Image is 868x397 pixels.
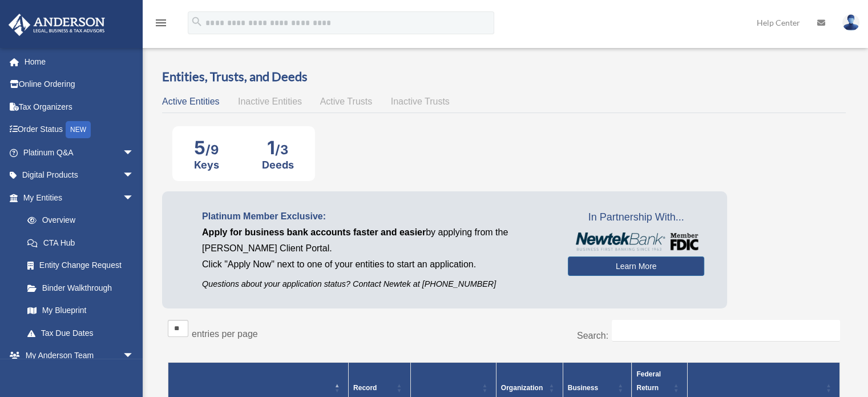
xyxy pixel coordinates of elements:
div: Keys [194,159,219,171]
i: search [191,15,203,28]
i: menu [154,16,168,30]
a: My Blueprint [16,299,146,322]
div: NEW [66,121,91,138]
span: Apply for business bank accounts faster and easier [202,227,426,237]
span: Inactive Entities [238,97,302,106]
a: Digital Productsarrow_drop_down [8,164,151,187]
a: Tax Due Dates [16,322,146,344]
a: My Entitiesarrow_drop_down [8,186,146,209]
label: Search: [577,331,608,340]
a: Entity Change Request [16,254,146,277]
span: /9 [205,142,219,157]
a: Binder Walkthrough [16,276,146,299]
a: Learn More [568,256,704,276]
a: Overview [16,209,140,232]
span: /3 [275,142,288,157]
span: arrow_drop_down [123,164,146,187]
div: Deeds [262,159,294,171]
a: My Anderson Teamarrow_drop_down [8,344,151,367]
img: User Pic [842,14,859,31]
span: arrow_drop_down [123,186,146,210]
a: Home [8,50,151,73]
p: Platinum Member Exclusive: [202,208,551,224]
a: Tax Organizers [8,95,151,118]
span: Active Entities [162,97,219,106]
a: Platinum Q&Aarrow_drop_down [8,141,151,164]
span: arrow_drop_down [123,344,146,368]
h3: Entities, Trusts, and Deeds [162,68,846,86]
span: In Partnership With... [568,208,704,227]
span: Inactive Trusts [391,97,450,106]
a: Online Ordering [8,73,151,96]
span: Active Trusts [320,97,373,106]
a: CTA Hub [16,231,146,254]
img: Anderson Advisors Platinum Portal [5,14,108,36]
p: Click "Apply Now" next to one of your entities to start an application. [202,256,551,272]
span: arrow_drop_down [123,141,146,165]
img: NewtekBankLogoSM.png [574,232,699,251]
div: 5 [194,137,219,159]
label: entries per page [192,329,258,339]
p: by applying from the [PERSON_NAME] Client Portal. [202,224,551,256]
a: menu [154,20,168,30]
a: Order StatusNEW [8,118,151,142]
div: 1 [262,137,294,159]
p: Questions about your application status? Contact Newtek at [PHONE_NUMBER] [202,277,551,291]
